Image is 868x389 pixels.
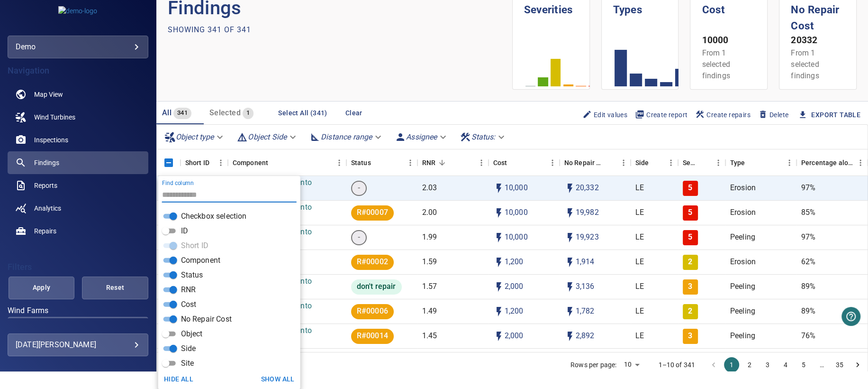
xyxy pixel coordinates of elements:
[576,183,599,194] p: 20,332
[406,132,437,141] em: Assignee
[782,156,796,170] button: Menu
[695,110,750,120] span: Create repairs
[493,207,505,219] svg: Auto cost
[168,24,251,36] p: Showing 341 of 341
[422,306,437,317] p: 1.49
[352,183,366,194] span: -
[742,357,757,372] button: Go to page 2
[730,306,755,317] p: Peeling
[173,108,191,119] span: 341
[352,232,366,243] span: -
[351,281,402,292] span: don't repair
[228,149,346,176] div: Component
[34,204,61,213] span: Analytics
[635,207,644,218] p: LE
[850,357,865,372] button: Go to next page
[82,277,148,299] button: Reset
[346,149,417,176] div: Status
[181,240,208,251] span: Short ID
[9,277,74,299] button: Apply
[493,306,505,317] svg: Auto cost
[791,48,819,80] span: From 1 selected findings
[181,358,194,369] span: Site
[691,107,754,123] button: Create repairs
[268,156,281,169] button: Sort
[758,110,788,120] span: Delete
[505,257,524,268] p: 1,200
[635,257,644,268] p: LE
[351,207,394,218] span: R#00007
[181,211,247,222] span: Checkbox selection
[688,207,692,218] p: 5
[688,257,692,268] p: 2
[702,48,730,80] span: From 1 selected findings
[705,357,867,372] nav: pagination navigation
[730,207,756,218] p: Erosion
[801,281,815,292] p: 89%
[8,36,148,58] div: demo
[181,255,220,266] span: Component
[471,132,495,141] em: Status :
[185,149,209,176] div: Short ID
[564,149,603,176] div: Projected additional costs incurred by waiting 1 year to repair. This is a function of possible i...
[493,281,505,293] svg: Auto cost
[493,183,505,194] svg: Auto cost
[422,331,437,342] p: 1.45
[792,106,868,124] button: Export Table
[545,156,560,170] button: Menu
[493,232,505,243] svg: Auto cost
[801,183,815,194] p: 97%
[507,156,520,169] button: Sort
[332,156,346,170] button: Menu
[181,284,196,296] span: RNR
[306,129,387,145] div: Distance range
[796,149,868,176] div: Percentage along
[730,232,755,243] p: Peeling
[730,257,756,268] p: Erosion
[493,257,505,268] svg: Auto cost
[181,269,203,281] span: Status
[351,149,371,176] div: Status
[181,149,228,176] div: Short ID
[34,158,59,167] span: Findings
[853,156,868,170] button: Menu
[730,331,755,342] p: Peeling
[257,370,298,388] button: Show all
[493,149,507,176] div: The base labour and equipment costs to repair the finding. Does not include the loss of productio...
[417,149,488,176] div: RNR
[8,262,148,272] h4: Filters
[724,357,739,372] button: page 1
[683,149,698,176] div: Severity
[801,149,853,176] div: Percentage along
[58,6,97,16] img: demo-logo
[631,149,678,176] div: Side
[94,282,136,294] span: Reset
[576,331,595,342] p: 2,892
[570,360,616,370] p: Rows per page:
[791,34,845,47] p: 20332
[422,207,437,218] p: 2.00
[34,112,75,122] span: Wind Turbines
[233,149,268,176] div: Component
[564,331,576,342] svg: Auto impact
[351,304,394,319] div: R#00006
[730,183,756,194] p: Erosion
[422,149,435,176] div: Repair Now Ratio: The ratio of the additional incurred cost of repair in 1 year and the cost of r...
[181,314,232,325] span: No Repair Cost
[16,39,140,55] div: demo
[8,129,148,151] a: inspections noActive
[391,129,452,145] div: Assignee
[34,226,56,236] span: Repairs
[635,110,687,120] span: Create report
[8,66,148,75] h4: Navigation
[34,90,63,99] span: Map View
[8,220,148,242] a: repairs noActive
[422,232,437,243] p: 1.99
[8,106,148,129] a: windturbines noActive
[351,306,394,317] span: R#00006
[351,257,394,268] span: R#00002
[20,282,63,294] span: Apply
[371,156,384,169] button: Sort
[801,306,815,317] p: 89%
[711,156,725,170] button: Menu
